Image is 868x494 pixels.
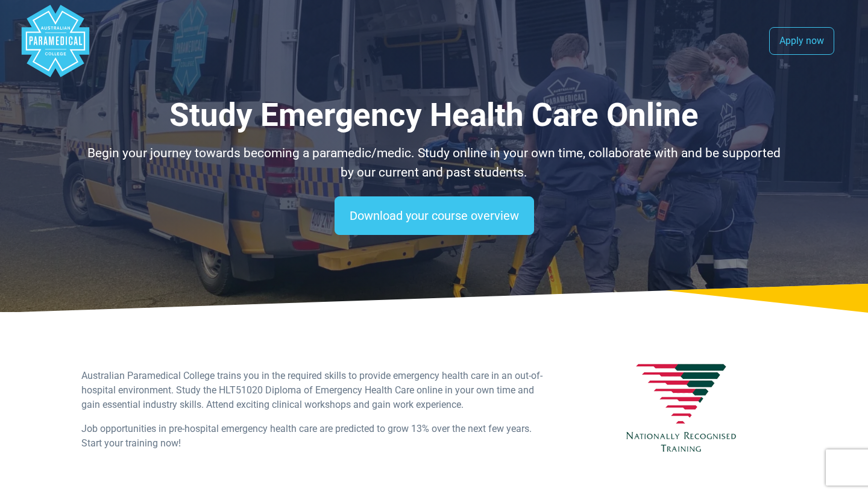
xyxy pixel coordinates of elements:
div: Australian Paramedical College [19,5,92,77]
p: Australian Paramedical College trains you in the required skills to provide emergency health care... [81,369,547,412]
p: Begin your journey towards becoming a paramedic/medic. Study online in your own time, collaborate... [81,144,787,182]
a: Apply now [769,27,834,55]
a: Download your course overview [335,196,534,235]
p: Job opportunities in pre-hospital emergency health care are predicted to grow 13% over the next f... [81,422,547,451]
h1: Study Emergency Health Care Online [81,96,787,134]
